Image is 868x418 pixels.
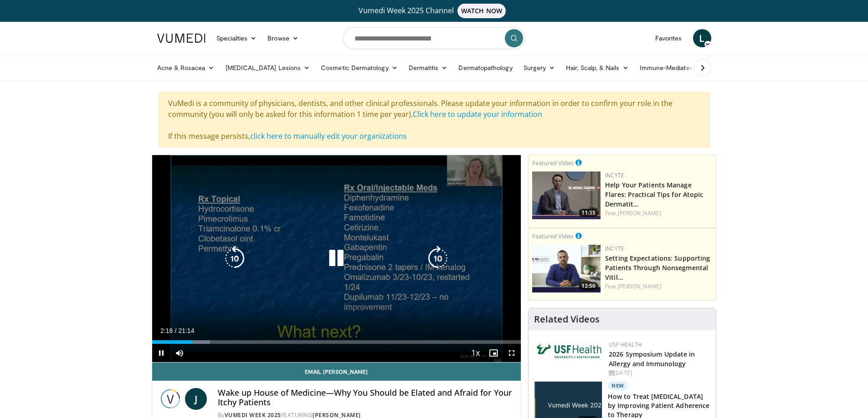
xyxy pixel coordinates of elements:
a: [MEDICAL_DATA] Lesions [220,59,316,77]
a: Email [PERSON_NAME] [152,363,521,381]
span: / [175,327,177,334]
a: [PERSON_NAME] [618,209,661,217]
a: [PERSON_NAME] [618,282,661,290]
a: Hair, Scalp, & Nails [560,59,634,77]
a: Surgery [518,59,561,77]
p: New [608,381,628,390]
div: Progress Bar [152,340,521,344]
span: 21:14 [178,327,194,334]
span: 11:35 [579,209,598,217]
a: J [185,388,207,410]
a: Dermatitis [403,59,453,77]
small: Featured Video [532,232,574,240]
img: VuMedi Logo [157,34,205,43]
a: Incyte [605,171,624,179]
button: Enable picture-in-picture mode [484,344,503,362]
a: 12:50 [532,245,601,292]
div: VuMedi is a community of physicians, dentists, and other clinical professionals. Please update yo... [159,92,710,147]
button: Mute [170,344,189,362]
a: Click here to update your information [413,109,542,119]
img: Vumedi Week 2025 [159,388,181,410]
small: Featured Video [532,159,574,167]
h4: Related Videos [534,314,600,325]
a: 2026 Symposium Update in Allergy and Immunology [609,350,695,368]
a: Vumedi Week 2025 ChannelWATCH NOW [159,4,710,18]
img: 98b3b5a8-6d6d-4e32-b979-fd4084b2b3f2.png.150x105_q85_crop-smart_upscale.jpg [532,245,601,292]
img: 6ba8804a-8538-4002-95e7-a8f8012d4a11.png.150x105_q85_autocrop_double_scale_upscale_version-0.2.jpg [536,341,604,361]
button: Playback Rate [466,344,484,362]
a: Help Your Patients Manage Flares: Practical Tips for Atopic Dermatit… [605,181,703,208]
a: Dermatopathology [453,59,518,77]
button: Fullscreen [503,344,521,362]
a: Favorites [650,29,688,47]
a: L [693,29,711,47]
a: 11:35 [532,171,601,219]
a: Cosmetic Dermatology [315,59,403,77]
span: 12:50 [579,282,598,290]
span: 2:18 [160,327,173,334]
span: WATCH NOW [457,4,506,18]
a: Specialties [211,29,262,47]
div: [DATE] [609,369,709,377]
a: USF Health [609,341,642,348]
video-js: Video Player [152,155,521,363]
div: Feat. [605,209,712,217]
a: Setting Expectations: Supporting Patients Through Nonsegmental Vitil… [605,254,710,282]
a: Incyte [605,245,624,252]
h4: Wake up House of Medicine—Why You Should be Elated and Afraid for Your Itchy Patients [218,388,514,408]
div: Feat. [605,282,712,291]
a: click here to manually edit your organizations [250,131,407,141]
a: Immune-Mediated [634,59,708,77]
button: Pause [152,344,170,362]
a: Acne & Rosacea [152,59,220,77]
input: Search topics, interventions [343,27,525,49]
a: Browse [262,29,304,47]
img: 601112bd-de26-4187-b266-f7c9c3587f14.png.150x105_q85_crop-smart_upscale.jpg [532,171,601,219]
